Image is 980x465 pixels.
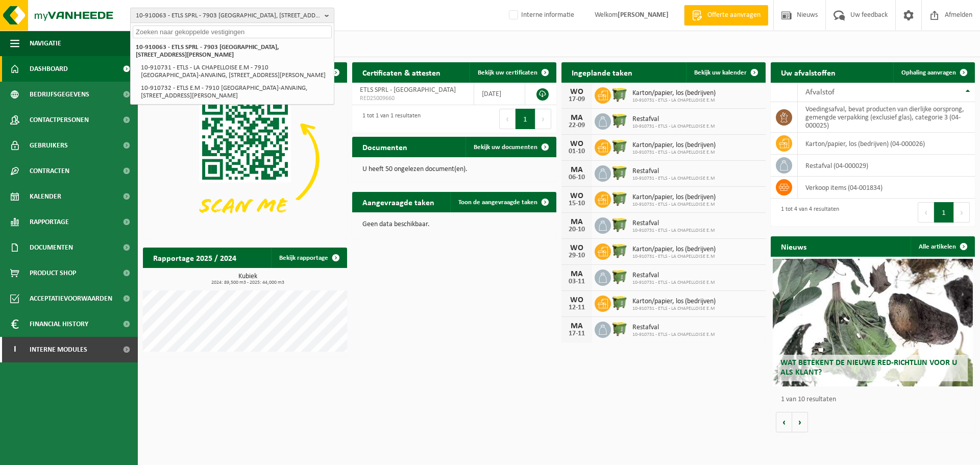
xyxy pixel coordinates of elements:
span: Kalender [30,184,61,209]
span: Interne modules [30,337,87,362]
div: MA [567,114,587,122]
span: Rapportage [30,209,69,235]
div: WO [567,296,587,304]
span: Bekijk uw certificaten [478,69,537,76]
span: Restafval [632,272,715,280]
span: 10-910731 - ETLS - LA CHAPELLOISE E.M [632,202,716,208]
div: WO [567,244,587,252]
div: 17-09 [567,96,587,103]
td: [DATE] [474,83,525,105]
td: restafval (04-000029) [798,155,975,177]
strong: 10-910063 - ETLS SPRL - 7903 [GEOGRAPHIC_DATA], [STREET_ADDRESS][PERSON_NAME] [136,44,279,58]
span: Karton/papier, los (bedrijven) [632,141,716,150]
h2: Uw afvalstoffen [771,62,846,82]
span: 10-910731 - ETLS - LA CHAPELLOISE E.M [632,254,716,260]
img: WB-1100-HPE-GN-50 [611,138,628,155]
img: WB-1100-HPE-GN-50 [611,268,628,285]
div: MA [567,166,587,174]
h2: Nieuws [771,236,817,256]
span: Toon de aangevraagde taken [458,199,537,206]
span: Wat betekent de nieuwe RED-richtlijn voor u als klant? [780,359,957,377]
span: 10-910731 - ETLS - LA CHAPELLOISE E.M [632,124,715,130]
span: Bedrijfsgegevens [30,82,89,107]
div: 17-11 [567,330,587,337]
span: Karton/papier, los (bedrijven) [632,246,716,254]
div: MA [567,322,587,330]
span: 10-910731 - ETLS - LA CHAPELLOISE E.M [632,306,716,312]
img: WB-1100-HPE-GN-50 [611,216,628,233]
a: Offerte aanvragen [684,5,768,26]
div: MA [567,218,587,226]
div: 12-11 [567,304,587,311]
span: Contactpersonen [30,107,89,133]
img: Download de VHEPlus App [143,83,347,236]
img: WB-1100-HPE-GN-50 [611,112,628,129]
td: verkoop items (04-001834) [798,177,975,199]
button: Previous [918,202,934,223]
span: I [10,337,19,362]
span: Karton/papier, los (bedrijven) [632,193,716,202]
div: 1 tot 1 van 1 resultaten [357,108,421,130]
span: Restafval [632,167,715,176]
div: MA [567,270,587,278]
h2: Ingeplande taken [561,62,643,82]
div: 29-10 [567,252,587,259]
div: 03-11 [567,278,587,285]
span: Contracten [30,158,69,184]
span: ETLS SPRL - [GEOGRAPHIC_DATA] [360,86,456,94]
input: Zoeken naar gekoppelde vestigingen [133,26,332,38]
div: 01-10 [567,148,587,155]
span: Bekijk uw kalender [694,69,747,76]
span: Financial History [30,311,88,337]
span: 2024: 89,500 m3 - 2025: 44,000 m3 [148,280,347,285]
div: 1 tot 4 van 4 resultaten [776,201,839,224]
span: Restafval [632,219,715,228]
span: Restafval [632,324,715,332]
a: Toon de aangevraagde taken [450,192,555,212]
span: Documenten [30,235,73,260]
h2: Rapportage 2025 / 2024 [143,248,247,267]
h2: Aangevraagde taken [352,192,445,212]
img: WB-1100-HPE-GN-50 [611,242,628,259]
button: 1 [934,202,954,223]
span: Navigatie [30,31,61,56]
img: WB-1100-HPE-GN-50 [611,320,628,337]
span: Restafval [632,115,715,124]
p: Geen data beschikbaar. [362,221,546,228]
div: 20-10 [567,226,587,233]
span: Karton/papier, los (bedrijven) [632,298,716,306]
div: 15-10 [567,200,587,207]
h3: Kubiek [148,273,347,285]
button: Vorige [776,412,792,432]
span: RED25009660 [360,94,466,103]
button: 10-910063 - ETLS SPRL - 7903 [GEOGRAPHIC_DATA], [STREET_ADDRESS][PERSON_NAME] [130,8,334,23]
li: 10-910732 - ETLS E.M - 7910 [GEOGRAPHIC_DATA]-ANVAING, [STREET_ADDRESS][PERSON_NAME] [138,82,332,102]
a: Bekijk uw documenten [465,137,555,157]
button: Next [535,109,551,129]
span: Ophaling aanvragen [901,69,956,76]
span: Gebruikers [30,133,68,158]
h2: Certificaten & attesten [352,62,451,82]
a: Wat betekent de nieuwe RED-richtlijn voor u als klant? [773,259,973,386]
span: 10-910731 - ETLS - LA CHAPELLOISE E.M [632,280,715,286]
span: 10-910731 - ETLS - LA CHAPELLOISE E.M [632,332,715,338]
span: Dashboard [30,56,68,82]
a: Alle artikelen [911,236,974,257]
span: 10-910731 - ETLS - LA CHAPELLOISE E.M [632,150,716,156]
p: 1 van 10 resultaten [781,396,970,403]
img: WB-1100-HPE-GN-50 [611,86,628,103]
a: Ophaling aanvragen [893,62,974,83]
div: 22-09 [567,122,587,129]
div: WO [567,140,587,148]
a: Bekijk rapportage [271,248,346,268]
div: WO [567,88,587,96]
button: 1 [516,109,535,129]
h2: Documenten [352,137,418,157]
span: Offerte aanvragen [705,10,763,20]
span: 10-910731 - ETLS - LA CHAPELLOISE E.M [632,176,715,182]
img: WB-1100-HPE-GN-50 [611,294,628,311]
button: Next [954,202,970,223]
span: 10-910731 - ETLS - LA CHAPELLOISE E.M [632,97,716,104]
span: Acceptatievoorwaarden [30,286,112,311]
li: 10-910731 - ETLS - LA CHAPELLOISE E.M - 7910 [GEOGRAPHIC_DATA]-ANVAING, [STREET_ADDRESS][PERSON_N... [138,61,332,82]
